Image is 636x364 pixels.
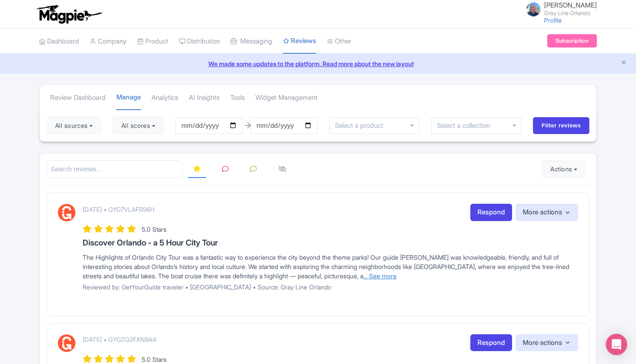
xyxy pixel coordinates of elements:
a: ... See more [363,272,397,280]
a: Profile [544,16,562,24]
a: Reviews [283,29,316,54]
a: Widget Management [255,86,318,110]
p: Reviewed by: GetYourGuide traveler • [GEOGRAPHIC_DATA] • Source: Gray Line Orlando [83,282,578,292]
a: Product [137,29,168,54]
span: [PERSON_NAME] [544,1,597,9]
input: Select a product [335,122,388,130]
a: [PERSON_NAME] Gray Line Orlando [521,2,597,16]
button: Actions [542,160,586,178]
p: [DATE] • GYGZG2FXN8A4 [83,335,156,344]
img: logo-ab69f6fb50320c5b225c76a69d11143b.png [35,4,103,24]
small: Gray Line Orlando [544,10,597,16]
a: Company [90,29,127,54]
a: Other [327,29,351,54]
div: The Highlights of Orlando City Tour was a fantastic way to experience the city beyond the theme p... [83,253,578,281]
a: Messaging [231,29,272,54]
button: More actions [516,334,578,352]
a: Review Dashboard [50,86,106,110]
p: [DATE] • GYG7VLAFR96H [83,205,155,214]
input: Select a collection [437,122,496,130]
a: Manage [116,85,141,111]
button: All scores [113,117,164,135]
a: Analytics [151,86,178,110]
img: ymf3mfneirbfptja9aqw.jpg [526,2,541,16]
h3: Discover Orlando - a 5 Hour City Tour [83,238,578,247]
button: Close announcement [620,58,627,68]
button: More actions [516,204,578,221]
a: Distribution [179,29,220,54]
button: All sources [47,117,101,135]
input: Filter reviews [533,117,589,134]
a: Respond [470,334,512,352]
div: Open Intercom Messenger [606,334,627,355]
img: GetYourGuide Logo [58,204,76,222]
img: GetYourGuide Logo [58,334,76,352]
a: Respond [470,204,512,221]
span: 5.0 Stars [142,356,167,363]
a: Tools [230,86,245,110]
a: We made some updates to the platform. Read more about the new layout [5,59,631,68]
a: AI Insights [189,86,219,110]
span: 5.0 Stars [142,226,167,233]
a: Subscription [547,34,597,47]
input: Search reviews... [47,160,183,178]
a: Dashboard [39,29,79,54]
